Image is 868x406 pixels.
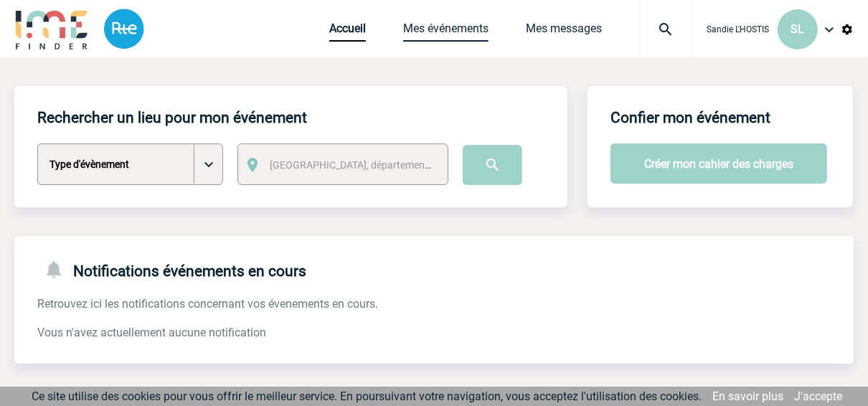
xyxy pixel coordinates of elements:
[791,22,805,36] span: SL
[526,22,602,42] a: Mes messages
[707,24,769,34] span: Sandie L'HOSTIS
[37,259,306,280] h4: Notifications événements en cours
[43,259,73,280] img: notifications-24-px-g.png
[712,390,783,403] a: En savoir plus
[463,145,522,185] input: Submit
[794,390,842,403] a: J'accepte
[329,22,366,42] a: Accueil
[37,109,307,126] h4: Rechercher un lieu pour mon événement
[610,143,827,184] button: Créer mon cahier des charges
[32,390,702,403] span: Ce site utilise des cookies pour vous offrir le meilleur service. En poursuivant votre navigation...
[403,22,489,42] a: Mes événements
[37,326,266,339] span: Vous n'avez actuellement aucune notification
[14,9,89,49] img: IME-Finder
[610,109,770,126] h4: Confier mon événement
[37,297,378,311] span: Retrouvez ici les notifications concernant vos évenements en cours.
[270,159,469,171] span: [GEOGRAPHIC_DATA], département, région...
